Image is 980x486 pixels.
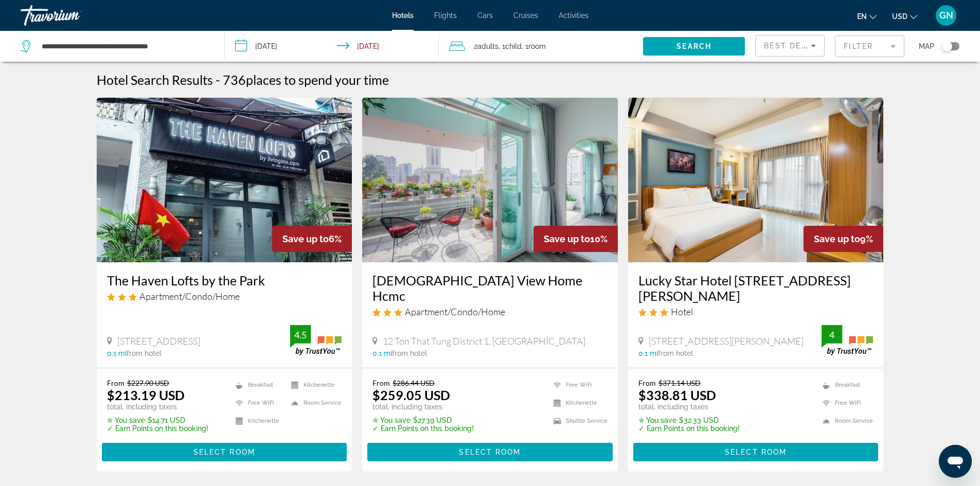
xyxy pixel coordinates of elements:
[528,42,546,50] span: Room
[671,306,693,317] span: Hotel
[764,40,816,52] mat-select: Sort by
[513,11,538,20] a: Cruises
[498,39,522,53] span: , 1
[933,5,959,26] button: User Menu
[638,306,874,317] div: 3 star Hotel
[392,11,414,20] span: Hotels
[282,233,329,244] span: Save up to
[246,72,389,87] span: places to spend your time
[477,11,493,20] a: Cars
[383,335,585,347] span: 12 Ton That Tung District 1, [GEOGRAPHIC_DATA]
[439,31,643,62] button: Travelers: 2 adults, 1 child
[372,349,392,357] span: 0.1 mi
[804,226,883,252] div: 9%
[127,379,169,387] del: $227.90 USD
[367,443,613,461] button: Select Room
[814,233,860,244] span: Save up to
[919,39,934,53] span: Map
[230,415,286,427] li: Kitchenette
[477,42,498,50] span: Adults
[117,335,200,347] span: [STREET_ADDRESS]
[764,42,817,50] span: Best Deals
[97,72,213,87] h1: Hotel Search Results
[290,329,311,341] div: 4.5
[658,349,693,357] span: from hotel
[372,403,474,411] p: total, including taxes
[638,379,656,387] span: From
[127,349,162,357] span: from hotel
[628,98,884,262] img: Hotel image
[21,2,123,29] a: Travorium
[638,349,658,357] span: 0.1 mi
[638,403,740,411] p: total, including taxes
[638,273,874,303] a: Lucky Star Hotel [STREET_ADDRESS][PERSON_NAME]
[658,379,701,387] del: $371.14 USD
[857,12,867,21] span: en
[362,98,618,262] img: Hotel image
[817,379,873,391] li: Breakfast
[638,416,740,424] p: $32.33 USD
[107,424,208,433] p: ✓ Earn Points on this booking!
[522,39,546,53] span: , 1
[107,403,208,411] p: total, including taxes
[643,37,745,56] button: Search
[939,445,972,478] iframe: Кнопка запуска окна обмена сообщениями
[372,379,390,387] span: From
[97,98,352,262] img: Hotel image
[107,416,145,424] span: ✮ You save
[372,424,474,433] p: ✓ Earn Points on this booking!
[434,11,457,20] a: Flights
[230,379,286,391] li: Breakfast
[817,397,873,409] li: Free WiFi
[939,10,953,21] span: GN
[286,379,342,391] li: Kitchenette
[372,387,450,403] ins: $259.05 USD
[367,445,613,457] a: Select Room
[139,291,240,302] span: Apartment/Condo/Home
[676,42,711,50] span: Search
[633,445,879,457] a: Select Room
[934,42,959,51] button: Toggle map
[544,233,590,244] span: Save up to
[393,379,435,387] del: $286.44 USD
[649,335,804,347] span: [STREET_ADDRESS][PERSON_NAME]
[822,325,873,355] img: trustyou-badge.svg
[107,291,342,302] div: 3 star Apartment
[372,273,608,303] a: [DEMOGRAPHIC_DATA] View Home Hcmc
[822,329,842,341] div: 4
[107,379,124,387] span: From
[817,415,873,427] li: Room Service
[548,415,608,427] li: Shuttle Service
[559,11,589,20] a: Activities
[107,416,208,424] p: $14.71 USD
[533,226,618,252] div: 10%
[725,448,787,456] span: Select Room
[102,443,347,461] button: Select Room
[372,306,608,317] div: 3 star Apartment
[638,387,716,403] ins: $338.81 USD
[548,379,608,391] li: Free WiFi
[638,424,740,433] p: ✓ Earn Points on this booking!
[392,349,427,357] span: from hotel
[372,416,474,424] p: $27.39 USD
[286,397,342,409] li: Room Service
[225,31,439,62] button: Check-in date: Dec 14, 2025 Check-out date: Dec 21, 2025
[892,12,907,21] span: USD
[633,443,879,461] button: Select Room
[193,448,255,456] span: Select Room
[548,397,608,409] li: Kitchenette
[272,226,352,252] div: 6%
[107,273,342,288] a: The Haven Lofts by the Park
[892,9,917,24] button: Change currency
[290,325,342,355] img: trustyou-badge.svg
[102,445,347,457] a: Select Room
